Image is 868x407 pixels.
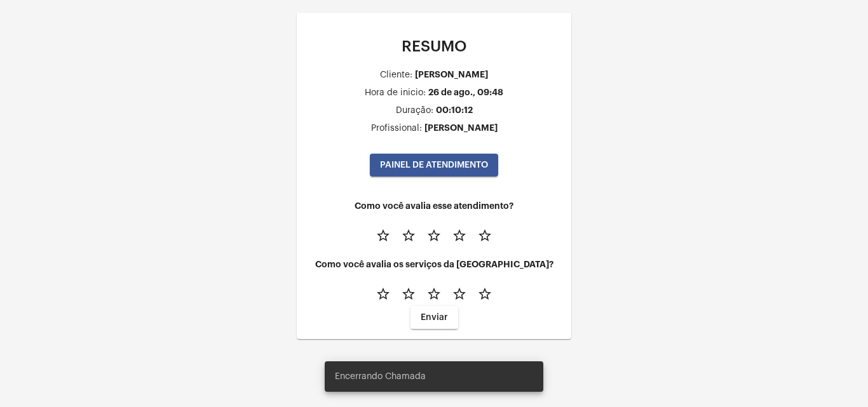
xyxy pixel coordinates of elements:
span: Enviar [421,313,448,322]
div: [PERSON_NAME] [424,123,498,133]
button: Enviar [410,306,458,329]
p: RESUMO [307,38,561,55]
mat-icon: star_border [452,228,467,243]
div: [PERSON_NAME] [415,70,488,79]
mat-icon: star_border [452,286,467,302]
mat-icon: star_border [477,286,492,302]
div: Profissional: [371,124,422,133]
mat-icon: star_border [426,228,442,243]
div: Cliente: [380,70,412,80]
mat-icon: star_border [376,286,391,302]
span: Encerrando Chamada [335,370,426,383]
div: Hora de inicio: [365,88,426,98]
mat-icon: star_border [426,286,442,302]
mat-icon: star_border [477,228,492,243]
div: 26 de ago., 09:48 [428,88,503,97]
div: 00:10:12 [436,105,473,115]
div: Duração: [396,106,433,116]
h4: Como você avalia os serviços da [GEOGRAPHIC_DATA]? [307,260,561,269]
h4: Como você avalia esse atendimento? [307,201,561,211]
mat-icon: star_border [401,228,416,243]
mat-icon: star_border [401,286,416,302]
button: PAINEL DE ATENDIMENTO [370,154,498,177]
span: PAINEL DE ATENDIMENTO [380,161,488,170]
mat-icon: star_border [376,228,391,243]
